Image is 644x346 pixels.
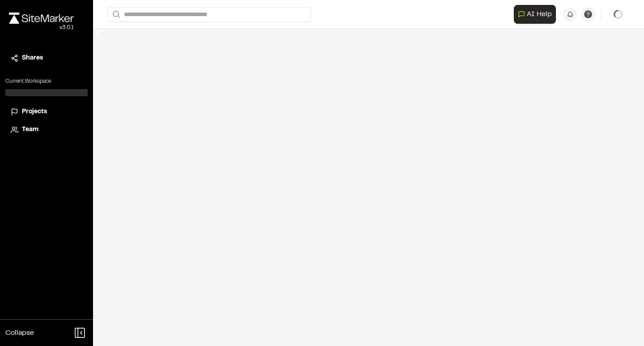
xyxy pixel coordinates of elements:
div: Open AI Assistant [514,5,559,24]
a: Projects [11,107,82,117]
a: Team [11,125,82,135]
button: Search [107,7,123,22]
p: Current Workspace [5,77,88,85]
div: Oh geez...please don't... [9,24,74,32]
img: rebrand.png [9,13,74,24]
span: Collapse [5,328,34,338]
span: Team [22,125,38,135]
span: Shares [22,53,43,63]
span: Projects [22,107,47,117]
button: Open AI Assistant [514,5,556,24]
a: Shares [11,53,82,63]
span: AI Help [527,9,552,20]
